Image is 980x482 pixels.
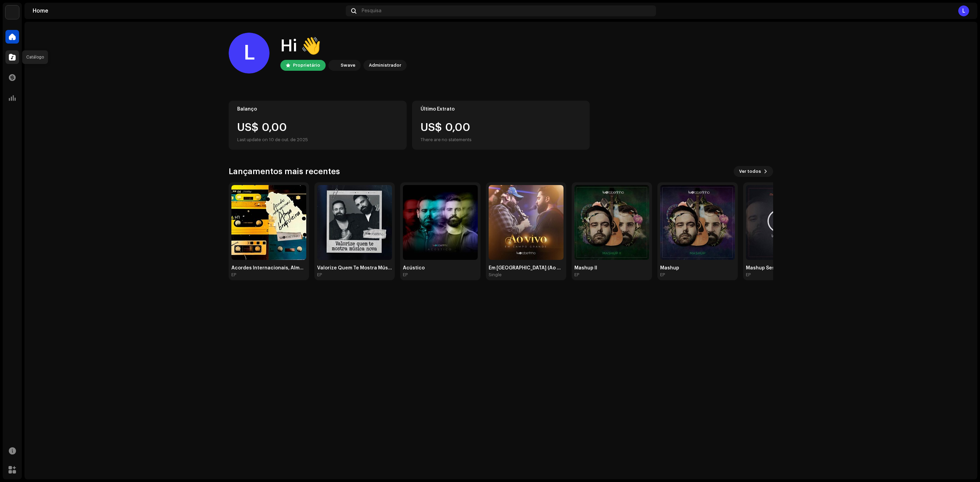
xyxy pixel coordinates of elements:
img: 136901ab-4d3b-407c-8a32-8fda53cd72c1 [574,185,649,260]
img: 741ccf83-8beb-4bcc-a348-3daf0ae8cfcf [231,185,306,260]
div: Swave [341,61,355,69]
div: EP [231,272,236,278]
div: Último Extrato [421,106,582,112]
div: EP [660,272,665,278]
div: EP [403,272,408,278]
div: Valorize Quem Te Mostra Música Nova [317,265,392,271]
div: Home [33,8,343,14]
img: 1dd677d2-7655-4651-886c-e62fb56b87af [317,185,392,260]
h3: Lançamentos mais recentes [229,166,340,177]
div: Single [489,272,502,278]
div: L [229,33,269,73]
re-o-card-value: Balanço [229,101,407,150]
div: Proprietário [293,61,320,69]
div: L [958,5,969,16]
div: Administrador [369,61,401,69]
img: 49de1db3-edba-4435-b38d-4bd2ccc32871 [746,185,821,260]
div: There are no statements [421,136,472,144]
div: Mashup [660,265,735,271]
div: Acordes Internacionais, Alma Brasileira [231,265,306,271]
div: Balanço [237,106,398,112]
div: Mashup II [574,265,649,271]
div: Last update on 10 de out. de 2025 [237,136,398,144]
img: 378fdcd0-4887-4de1-92c5-9a3494b4bef8 [660,185,735,260]
div: Em [GEOGRAPHIC_DATA] (Ao Vivo) [489,265,563,271]
div: EP [574,272,579,278]
img: 1710b61e-6121-4e79-a126-bcb8d8a2a180 [330,61,338,69]
span: Ver todos [739,165,761,178]
div: EP [746,272,751,278]
span: Pesquisa [362,8,381,14]
div: Mashup Sessions [746,265,821,271]
img: dc1ca2bf-1e6a-459d-9d64-fe9d8905cd89 [489,185,563,260]
button: Ver todos [734,166,773,177]
img: 1fa08a18-1e3c-4972-874d-ac0aa4a824ca [403,185,478,260]
img: 1710b61e-6121-4e79-a126-bcb8d8a2a180 [5,5,19,19]
div: Hi 👋 [280,35,407,57]
div: Acústico [403,265,478,271]
re-o-card-value: Último Extrato [412,101,590,150]
div: EP [317,272,322,278]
